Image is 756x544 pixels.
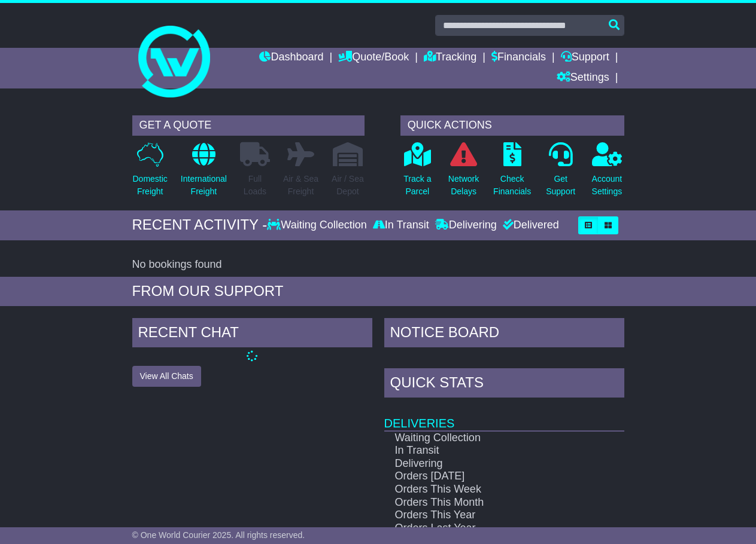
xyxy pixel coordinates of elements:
[180,142,227,204] a: InternationalFreight
[181,173,227,198] p: International Freight
[384,509,590,522] td: Orders This Year
[545,142,576,204] a: GetSupport
[332,173,364,198] p: Air / Sea Depot
[132,366,201,387] button: View All Chats
[132,115,365,136] div: GET A QUOTE
[384,470,590,483] td: Orders [DATE]
[133,173,168,198] p: Domestic Freight
[267,219,369,232] div: Waiting Collection
[338,48,409,68] a: Quote/Book
[500,219,559,232] div: Delivered
[384,444,590,457] td: In Transit
[384,483,590,496] td: Orders This Week
[592,173,623,198] p: Account Settings
[384,496,590,509] td: Orders This Month
[557,68,609,88] a: Settings
[132,283,624,300] div: FROM OUR SUPPORT
[384,431,590,445] td: Waiting Collection
[132,142,168,204] a: DomesticFreight
[491,48,546,68] a: Financials
[384,401,624,431] td: Deliveries
[283,173,318,198] p: Air & Sea Freight
[132,530,305,540] span: © One World Courier 2025. All rights reserved.
[384,368,624,401] div: Quick Stats
[591,142,623,204] a: AccountSettings
[259,48,323,68] a: Dashboard
[493,173,531,198] p: Check Financials
[132,258,624,271] div: No bookings found
[240,173,270,198] p: Full Loads
[561,48,609,68] a: Support
[132,216,268,234] div: RECENT ACTIVITY -
[403,142,432,204] a: Track aParcel
[132,318,372,350] div: RECENT CHAT
[493,142,532,204] a: CheckFinancials
[384,318,624,350] div: NOTICE BOARD
[448,173,479,198] p: Network Delays
[403,173,431,198] p: Track a Parcel
[384,457,590,470] td: Delivering
[424,48,476,68] a: Tracking
[432,219,500,232] div: Delivering
[384,522,590,535] td: Orders Last Year
[546,173,575,198] p: Get Support
[370,219,432,232] div: In Transit
[448,142,479,204] a: NetworkDelays
[400,115,624,136] div: QUICK ACTIONS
